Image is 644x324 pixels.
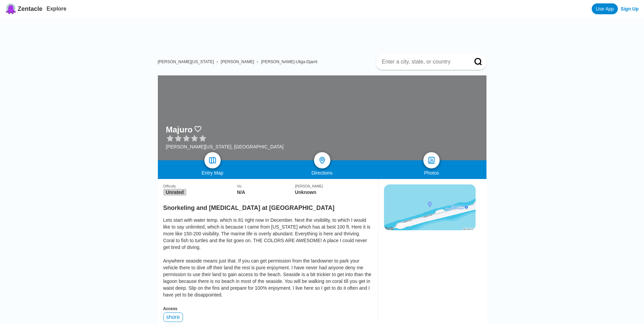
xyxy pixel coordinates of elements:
h2: Snorkeling and [MEDICAL_DATA] at [GEOGRAPHIC_DATA] [163,200,373,212]
div: Directions [267,170,377,176]
input: Enter a city, state, or country [381,58,465,65]
div: Difficulty [163,184,237,188]
span: › [257,59,258,64]
a: map [204,152,221,168]
div: Access [163,306,373,311]
img: photos [427,156,436,164]
h1: Majuro [166,125,193,134]
img: staticmap [384,184,476,230]
a: Sign Up [621,6,639,12]
a: [PERSON_NAME]-Uliga-Djarrit [261,59,317,64]
a: Zentacle logoZentacle [5,3,42,14]
div: shore [163,312,183,322]
span: Unrated [163,189,187,196]
img: map [208,156,217,164]
div: Unknown [295,190,373,195]
a: Use App [592,3,618,14]
span: Zentacle [18,5,42,13]
div: N/A [237,190,295,195]
img: directions [318,156,326,164]
a: [PERSON_NAME] [221,59,254,64]
div: [PERSON_NAME][US_STATE], [GEOGRAPHIC_DATA] [166,144,284,149]
div: Lets start with water temp. which is 81 right now in December. Next the visibility, to which I wo... [163,217,373,298]
div: Entry Map [158,170,268,176]
a: directions [314,152,330,168]
div: [PERSON_NAME] [295,184,373,188]
a: [PERSON_NAME][US_STATE] [158,59,214,64]
img: Zentacle logo [5,3,16,14]
span: › [217,59,218,64]
a: photos [423,152,440,168]
div: Viz [237,184,295,188]
div: Photos [377,170,486,176]
a: Explore [47,6,67,12]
